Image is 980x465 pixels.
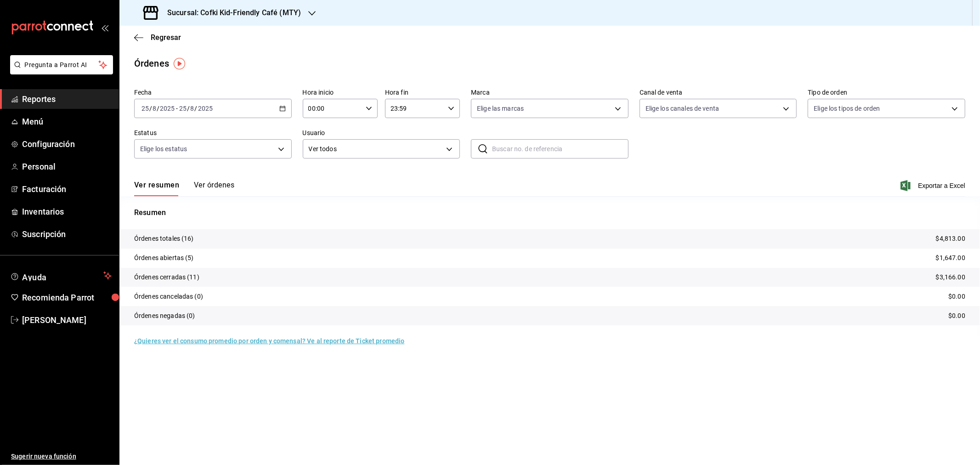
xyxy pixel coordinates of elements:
[646,104,719,113] span: Elige los canales de venta
[159,105,175,112] input: ----
[948,292,965,301] p: $0.00
[22,228,112,240] span: Suscripción
[176,105,178,112] span: -
[190,105,195,112] input: --
[134,337,404,345] a: ¿Quieres ver el consumo promedio por orden y comensal? Ve al reporte de Ticket promedio
[10,55,113,74] button: Pregunta a Parrot AI
[309,144,443,154] span: Ver todos
[134,234,194,244] p: Órdenes totales (16)
[303,90,378,96] label: Hora inicio
[134,181,179,196] button: Ver resumen
[134,90,292,96] label: Fecha
[134,33,181,42] button: Regresar
[477,104,524,113] span: Elige las marcas
[134,292,203,301] p: Órdenes canceladas (0)
[902,180,965,191] button: Exportar a Excel
[187,105,190,112] span: /
[22,93,112,105] span: Reportes
[152,105,157,112] input: --
[198,105,213,112] input: ----
[22,314,112,326] span: [PERSON_NAME]
[151,33,181,42] span: Regresar
[22,183,112,195] span: Facturación
[22,270,100,281] span: Ayuda
[814,104,880,113] span: Elige los tipos de orden
[174,58,185,69] img: Tooltip marker
[385,90,460,96] label: Hora fin
[22,138,112,150] span: Configuración
[640,90,797,96] label: Canal de venta
[134,253,194,263] p: Órdenes abiertas (5)
[492,140,629,158] input: Buscar no. de referencia
[134,57,169,70] div: Órdenes
[936,272,965,282] p: $3,166.00
[134,207,965,218] p: Resumen
[25,60,99,70] span: Pregunta a Parrot AI
[101,24,108,31] button: open_drawer_menu
[194,181,234,196] button: Ver órdenes
[160,7,301,18] h3: Sucursal: Cofki Kid-Friendly Café (MTY)
[195,105,198,112] span: /
[141,105,149,112] input: --
[22,115,112,128] span: Menú
[157,105,159,112] span: /
[140,144,187,153] span: Elige los estatus
[22,291,112,304] span: Recomienda Parrot
[471,90,629,96] label: Marca
[6,67,113,76] a: Pregunta a Parrot AI
[808,90,965,96] label: Tipo de orden
[149,105,152,112] span: /
[303,130,460,136] label: Usuario
[11,452,112,461] span: Sugerir nueva función
[948,311,965,321] p: $0.00
[134,311,195,321] p: Órdenes negadas (0)
[936,234,965,244] p: $4,813.00
[22,160,112,173] span: Personal
[22,205,112,218] span: Inventarios
[134,181,234,196] div: navigation tabs
[936,253,965,263] p: $1,647.00
[179,105,187,112] input: --
[134,272,199,282] p: Órdenes cerradas (11)
[134,130,292,136] label: Estatus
